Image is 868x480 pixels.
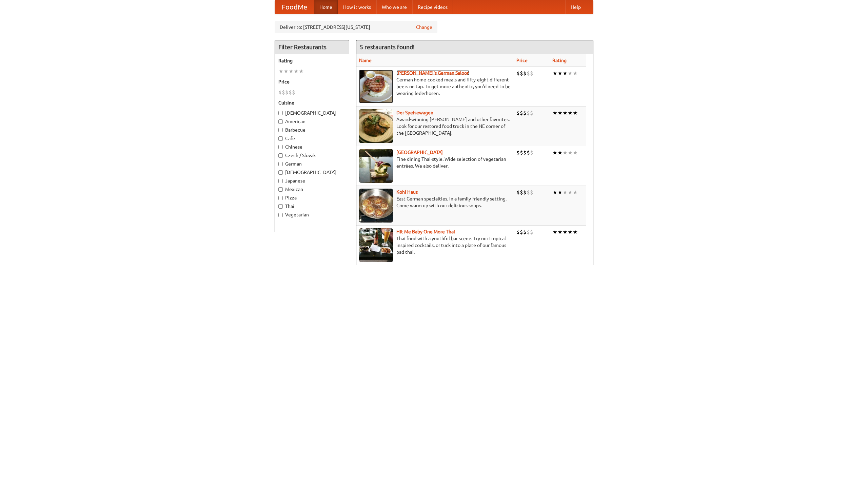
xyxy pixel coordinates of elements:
h4: Filter Restaurants [275,40,349,54]
p: East German specialties, in a family-friendly setting. Come warm up with our delicious soups. [359,195,511,209]
li: ★ [573,149,578,156]
li: $ [527,109,530,117]
img: speisewagen.jpg [359,109,393,143]
a: FoodMe [275,0,314,14]
a: Recipe videos [412,0,453,14]
img: kohlhaus.jpg [359,189,393,223]
li: ★ [573,189,578,196]
li: ★ [563,228,568,236]
li: $ [282,89,285,96]
li: ★ [568,228,573,236]
li: ★ [552,189,557,196]
li: ★ [563,149,568,156]
li: $ [278,89,282,96]
li: $ [520,228,523,236]
a: Help [565,0,586,14]
input: Pizza [278,196,283,200]
li: $ [527,70,530,77]
a: How it works [338,0,376,14]
li: ★ [557,149,563,156]
label: Czech / Slovak [278,152,346,159]
p: Fine dining Thai-style. Wide selection of vegetarian entrées. We also deliver. [359,156,511,169]
label: Mexican [278,186,346,193]
li: ★ [289,68,294,75]
label: German [278,160,346,167]
li: ★ [573,228,578,236]
p: German home-cooked meals and fifty-eight different beers on tap. To get more authentic, you'd nee... [359,76,511,97]
a: Change [416,24,432,31]
li: $ [292,89,295,96]
li: $ [523,109,527,117]
li: ★ [552,228,557,236]
li: ★ [552,109,557,117]
label: [DEMOGRAPHIC_DATA] [278,169,346,176]
li: $ [516,109,520,117]
li: ★ [278,68,283,75]
li: ★ [552,149,557,156]
li: $ [285,89,289,96]
li: ★ [563,109,568,117]
li: $ [530,70,533,77]
h5: Cuisine [278,99,346,106]
input: Vegetarian [278,213,283,217]
label: Barbecue [278,127,346,133]
li: ★ [283,68,289,75]
a: [PERSON_NAME]'s German Saloon [396,70,470,76]
h5: Price [278,78,346,85]
li: $ [523,149,527,156]
a: Price [516,58,528,63]
li: $ [527,189,530,196]
input: Cafe [278,136,283,141]
label: Japanese [278,177,346,184]
li: $ [527,228,530,236]
input: [DEMOGRAPHIC_DATA] [278,170,283,175]
label: American [278,118,346,125]
b: Kohl Haus [396,189,418,195]
li: ★ [568,70,573,77]
h5: Rating [278,57,346,64]
li: $ [530,149,533,156]
label: Pizza [278,194,346,201]
a: Hit Me Baby One More Thai [396,229,455,234]
label: Chinese [278,143,346,150]
li: $ [516,228,520,236]
li: ★ [299,68,304,75]
ng-pluralize: 5 restaurants found! [360,44,415,50]
b: Der Speisewagen [396,110,433,115]
li: $ [530,228,533,236]
li: $ [516,149,520,156]
input: Chinese [278,145,283,149]
label: Thai [278,203,346,210]
input: Barbecue [278,128,283,132]
input: Czech / Slovak [278,153,283,158]
a: [GEOGRAPHIC_DATA] [396,150,443,155]
li: ★ [573,109,578,117]
li: ★ [568,109,573,117]
li: ★ [557,228,563,236]
p: Thai food with a youthful bar scene. Try our tropical inspired cocktails, or tuck into a plate of... [359,235,511,255]
li: $ [520,149,523,156]
input: American [278,119,283,124]
a: Name [359,58,372,63]
li: $ [523,189,527,196]
label: Cafe [278,135,346,142]
li: $ [530,189,533,196]
li: $ [523,228,527,236]
a: Home [314,0,338,14]
li: $ [520,189,523,196]
li: ★ [568,149,573,156]
li: ★ [557,109,563,117]
li: $ [520,70,523,77]
input: [DEMOGRAPHIC_DATA] [278,111,283,115]
li: $ [516,189,520,196]
li: ★ [568,189,573,196]
input: Mexican [278,187,283,192]
img: babythai.jpg [359,228,393,262]
input: German [278,162,283,166]
div: Deliver to: [STREET_ADDRESS][US_STATE] [275,21,437,33]
p: Award-winning [PERSON_NAME] and other favorites. Look for our restored food truck in the NE corne... [359,116,511,136]
input: Thai [278,204,283,209]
